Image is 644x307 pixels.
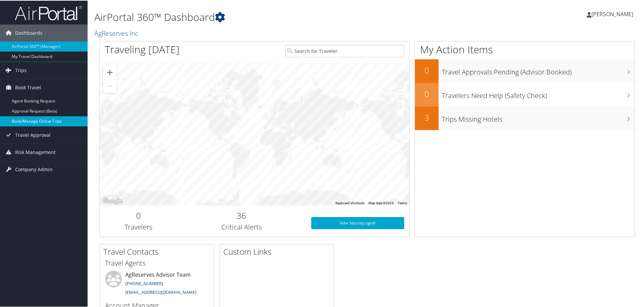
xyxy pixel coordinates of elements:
[15,160,53,177] span: Company Admin
[591,10,633,17] span: [PERSON_NAME]
[311,216,404,228] a: View SecurityLogic®
[15,24,42,41] span: Dashboards
[101,196,124,205] a: Open this area in Google Maps (opens a new window)
[15,4,82,20] img: airportal-logo.png
[101,196,124,205] img: Google
[223,245,334,257] h2: Custom Links
[415,64,439,75] h2: 0
[335,200,364,205] button: Keyboard shortcuts
[442,87,635,100] h3: Travelers Need Help (Safety Check)
[285,44,404,57] input: Search for Traveler
[103,79,117,92] button: Zoom out
[398,201,407,204] a: Terms (opens in new tab)
[125,288,196,295] a: [EMAIL_ADDRESS][DOMAIN_NAME]
[105,42,180,56] h1: Traveling [DATE]
[442,111,635,123] h3: Trips Missing Hotels
[182,222,301,231] h3: Critical Alerts
[103,245,214,257] h2: Travel Contacts
[102,270,212,298] li: AgReserves Advisor Team
[15,126,51,143] span: Travel Approval
[15,79,41,95] span: Book Travel
[415,88,439,99] h2: 0
[415,42,635,56] h1: My Action Items
[415,106,635,129] a: 3Trips Missing Hotels
[442,63,635,76] h3: Travel Approvals Pending (Advisor Booked)
[105,222,172,231] h3: Travelers
[105,258,209,267] h3: Travel Agents
[587,3,640,24] a: [PERSON_NAME]
[125,280,163,286] a: [PHONE_NUMBER]
[182,209,301,221] h2: 36
[368,201,394,204] span: Map data ©2025
[94,28,140,37] a: AgReserves Inc
[15,61,27,78] span: Trips
[15,143,56,160] span: Risk Management
[415,82,635,106] a: 0Travelers Need Help (Safety Check)
[415,111,439,123] h2: 3
[415,59,635,82] a: 0Travel Approvals Pending (Advisor Booked)
[103,65,117,79] button: Zoom in
[94,9,458,24] h1: AirPortal 360™ Dashboard
[105,209,172,221] h2: 0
